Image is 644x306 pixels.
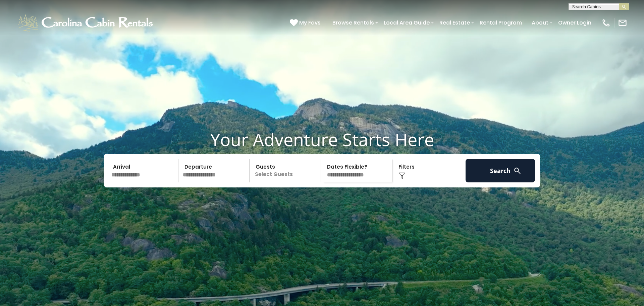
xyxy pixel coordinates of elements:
a: About [528,17,552,29]
button: Search [466,159,535,182]
a: Rental Program [476,17,525,29]
img: filter--v1.png [398,172,405,179]
p: Select Guests [252,159,321,182]
a: My Favs [290,18,322,27]
img: search-regular-white.png [513,167,522,175]
img: White-1-1-2.png [17,13,156,33]
span: My Favs [299,18,321,27]
a: Real Estate [436,17,473,29]
a: Browse Rentals [329,17,377,29]
img: mail-regular-white.png [618,18,627,28]
a: Owner Login [555,17,595,29]
h1: Your Adventure Starts Here [5,129,639,150]
a: Local Area Guide [380,17,433,29]
img: phone-regular-white.png [601,18,611,28]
